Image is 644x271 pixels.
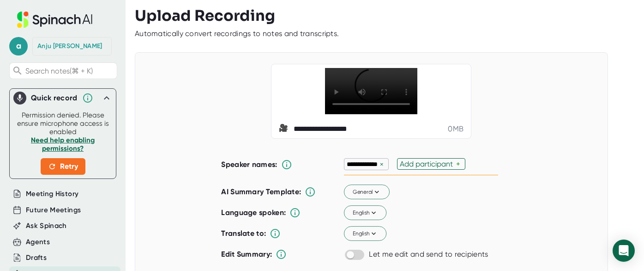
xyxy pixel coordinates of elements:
[13,89,112,107] div: Quick record
[344,227,386,241] button: English
[456,160,463,168] div: +
[344,206,386,221] button: English
[613,240,635,262] div: Open Intercom Messenger
[41,158,85,175] button: Retry
[221,208,286,217] b: Language spoken:
[26,205,81,216] button: Future Meetings
[344,185,390,200] button: General
[26,237,50,247] button: Agents
[353,209,378,217] span: English
[353,229,378,238] span: English
[26,253,47,263] button: Drafts
[48,161,78,172] span: Retry
[26,221,67,231] button: Ask Spinach
[221,160,277,169] b: Speaker names:
[369,250,488,259] div: Let me edit and send to recipients
[31,136,95,153] a: Need help enabling permissions?
[400,160,456,168] div: Add participant
[31,93,78,103] div: Quick record
[9,37,28,55] span: a
[353,188,381,196] span: General
[221,250,272,259] b: Edit Summary:
[37,42,102,50] div: Anju Shivaram
[15,111,110,175] div: Permission denied. Please ensure microphone access is enabled
[26,189,78,199] button: Meeting History
[135,7,635,25] h3: Upload Recording
[448,124,463,134] div: 0 MB
[135,29,339,38] div: Automatically convert recordings to notes and transcripts.
[378,160,386,169] div: ×
[221,229,266,238] b: Translate to:
[279,123,290,135] span: video
[221,187,301,197] b: AI Summary Template:
[25,67,93,75] span: Search notes (⌘ + K)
